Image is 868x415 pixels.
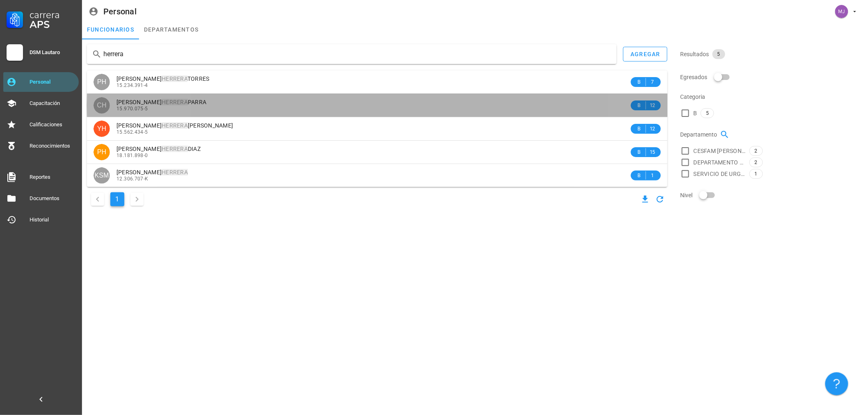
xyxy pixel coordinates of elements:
[681,125,863,144] div: Departamento
[30,20,75,30] div: APS
[97,74,106,90] span: PH
[717,49,720,59] span: 5
[755,158,758,167] span: 2
[116,146,201,152] span: [PERSON_NAME] DIAZ
[649,171,656,180] span: 1
[116,169,188,176] span: [PERSON_NAME]
[30,143,75,149] div: Reconocimientos
[681,44,863,64] div: Resultados
[94,121,110,137] div: avatar
[636,125,642,133] span: B
[116,106,148,112] span: 15.970.075-5
[94,97,110,114] div: avatar
[3,167,79,187] a: Reportes
[3,93,79,113] a: Capacitación
[30,10,75,20] div: Carrera
[694,109,697,117] span: B
[30,49,75,56] div: DSM Lautaro
[30,174,75,180] div: Reportes
[162,122,188,129] mark: HERRERA
[95,167,109,184] span: KSM
[94,144,110,160] div: avatar
[706,109,709,118] span: 5
[681,87,863,107] div: Categoria
[3,210,79,230] a: Historial
[636,101,642,109] span: B
[162,146,188,152] mark: HERRERA
[30,195,75,202] div: Documentos
[681,185,863,205] div: Nivel
[97,144,106,160] span: PH
[97,97,106,114] span: CH
[30,79,75,85] div: Personal
[110,192,124,206] button: Página actual, página 1
[623,47,667,62] button: agregar
[755,169,758,178] span: 1
[94,167,110,184] div: avatar
[649,101,656,109] span: 12
[649,78,656,86] span: 7
[97,121,106,137] span: YH
[3,115,79,135] a: Calificaciones
[649,125,656,133] span: 12
[116,122,233,129] span: [PERSON_NAME] [PERSON_NAME]
[3,72,79,92] a: Personal
[835,5,848,18] div: avatar
[94,74,110,90] div: avatar
[103,7,137,16] div: Personal
[162,75,187,82] mark: HERRERA
[116,129,148,135] span: 15.562.434-5
[87,190,148,208] nav: Navegación de paginación
[636,78,642,86] span: B
[116,99,206,105] span: [PERSON_NAME] PARRA
[694,147,746,155] span: CESFAM [PERSON_NAME]
[636,171,642,180] span: B
[630,51,660,57] div: agregar
[3,189,79,208] a: Documentos
[82,20,139,39] a: funcionarios
[681,67,863,87] div: Egresados
[162,99,188,105] mark: HERRERA
[30,217,75,223] div: Historial
[755,146,758,155] span: 2
[3,136,79,156] a: Reconocimientos
[116,82,148,88] span: 15.234.391-4
[30,121,75,128] div: Calificaciones
[694,170,746,178] span: SERVICIO DE URGENCIA SAR
[116,75,210,82] span: [PERSON_NAME] TORRES
[694,158,746,166] span: DEPARTAMENTO DE SALUD
[30,100,75,107] div: Capacitación
[139,20,203,39] a: departamentos
[162,169,188,176] mark: HERRERA
[649,148,656,156] span: 15
[103,48,600,61] input: Buscar funcionarios…
[116,153,148,158] span: 18.181.898-0
[116,176,148,182] span: 12.306.707-K
[636,148,642,156] span: B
